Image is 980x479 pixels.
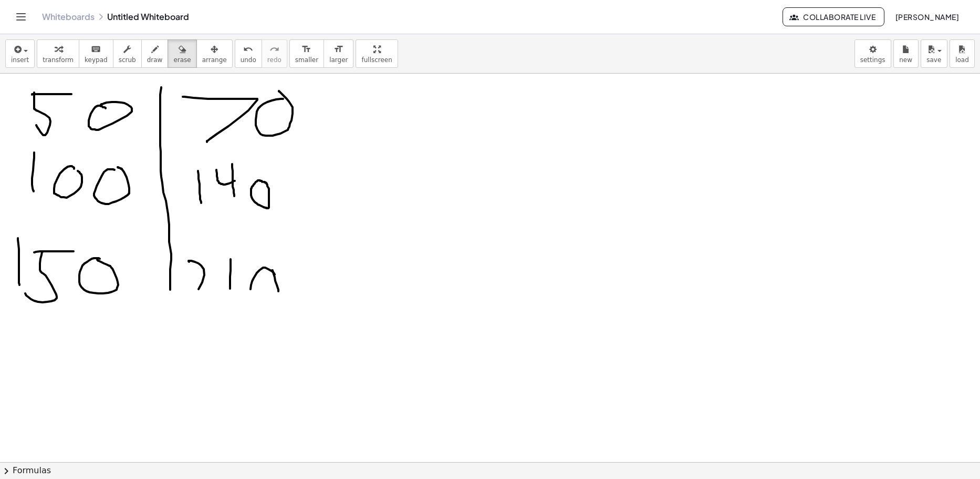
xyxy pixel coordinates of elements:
[196,39,233,68] button: arrange
[887,7,967,26] button: [PERSON_NAME]
[141,39,169,68] button: draw
[85,56,108,64] span: keypad
[119,56,136,64] span: scrub
[899,56,912,64] span: new
[13,8,29,25] button: Toggle navigation
[921,39,947,68] button: save
[37,39,79,68] button: transform
[356,39,398,68] button: fullscreen
[860,56,885,64] span: settings
[243,43,253,56] i: undo
[147,56,163,64] span: draw
[202,56,227,64] span: arrange
[955,56,969,64] span: load
[173,56,191,64] span: erase
[783,7,884,26] button: Collaborate Live
[324,39,353,68] button: format_sizelarger
[854,39,891,68] button: settings
[43,56,74,64] span: transform
[895,12,959,22] span: [PERSON_NAME]
[269,43,279,56] i: redo
[361,56,392,64] span: fullscreen
[926,56,941,64] span: save
[168,39,196,68] button: erase
[113,39,142,68] button: scrub
[79,39,113,68] button: keyboardkeypad
[333,43,343,56] i: format_size
[262,39,287,68] button: redoredo
[235,39,262,68] button: undoundo
[301,43,311,56] i: format_size
[791,12,875,22] span: Collaborate Live
[11,56,29,64] span: insert
[289,39,324,68] button: format_sizesmaller
[950,39,975,68] button: load
[241,56,256,64] span: undo
[91,43,101,56] i: keyboard
[329,56,348,64] span: larger
[893,39,919,68] button: new
[5,39,35,68] button: insert
[295,56,318,64] span: smaller
[267,56,282,64] span: redo
[42,12,95,22] a: Whiteboards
